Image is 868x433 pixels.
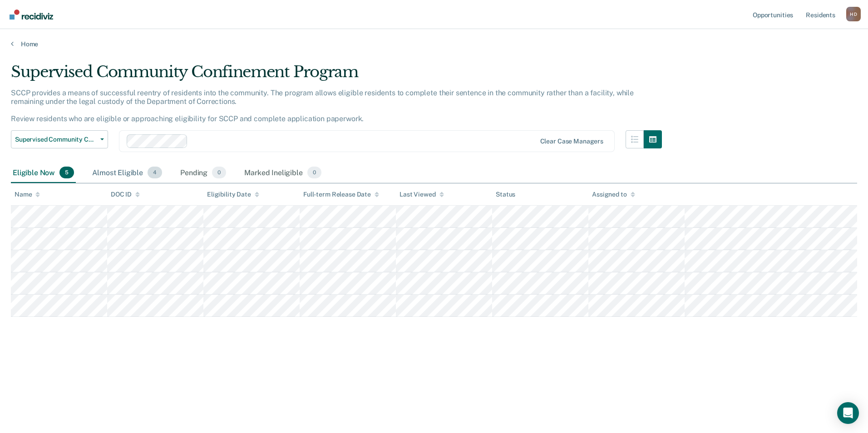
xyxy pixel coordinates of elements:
[15,191,40,198] div: Name
[10,10,53,20] img: Recidiviz
[59,167,74,178] span: 5
[540,138,603,145] div: Clear case managers
[837,402,859,424] div: Open Intercom Messenger
[846,7,861,21] div: H D
[15,136,97,143] span: Supervised Community Confinement Program
[307,167,321,178] span: 0
[11,130,108,148] button: Supervised Community Confinement Program
[148,167,162,178] span: 4
[399,191,444,198] div: Last Viewed
[178,163,228,183] div: Pending0
[11,40,857,48] a: Home
[303,191,379,198] div: Full-term Release Date
[90,163,164,183] div: Almost Eligible4
[212,167,226,178] span: 0
[11,63,662,89] div: Supervised Community Confinement Program
[207,191,259,198] div: Eligibility Date
[496,191,515,198] div: Status
[11,163,76,183] div: Eligible Now5
[242,163,323,183] div: Marked Ineligible0
[846,7,861,21] button: Profile dropdown button
[11,89,634,123] p: SCCP provides a means of successful reentry of residents into the community. The program allows e...
[592,191,635,198] div: Assigned to
[111,191,140,198] div: DOC ID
